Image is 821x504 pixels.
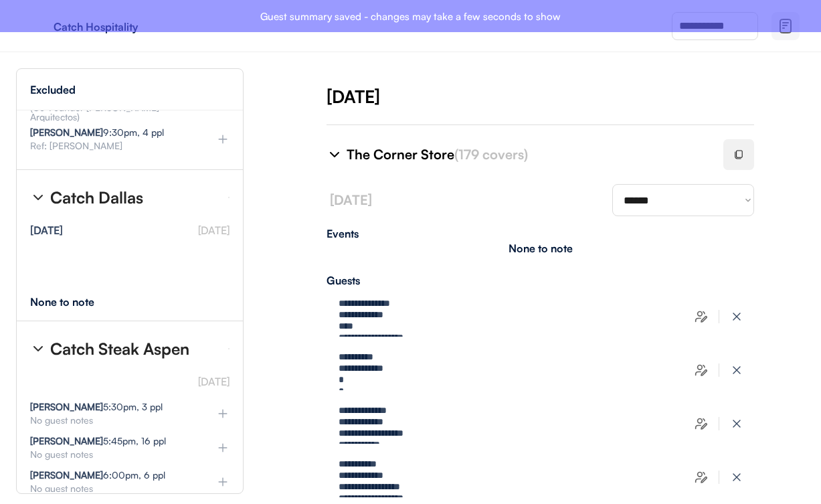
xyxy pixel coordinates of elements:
img: chevron-right%20%281%29.svg [327,147,343,163]
div: No guest notes [30,484,195,493]
img: chevron-right%20%281%29.svg [30,341,46,357]
font: (179 covers) [454,146,528,163]
img: plus%20%281%29.svg [216,441,230,454]
div: [DATE] [327,84,821,108]
font: [DATE] [198,224,230,237]
div: 5:30pm, 3 ppl [30,402,163,412]
font: [DATE] [330,191,372,208]
div: Events [327,228,754,239]
strong: [PERSON_NAME] [30,127,103,138]
img: plus%20%281%29.svg [216,475,230,489]
div: No guest notes [30,416,195,425]
img: users-edit.svg [695,471,708,484]
img: users-edit.svg [695,363,708,377]
img: x-close%20%283%29.svg [730,471,743,484]
div: Catch Dallas [50,189,143,205]
div: 5:45pm, 16 ppl [30,436,166,446]
div: 6:00pm, 6 ppl [30,471,165,480]
div: (Co-Founder [PERSON_NAME] Arquitectos) [30,103,195,122]
img: x-close%20%283%29.svg [730,417,743,430]
img: chevron-right%20%281%29.svg [30,189,46,205]
strong: [PERSON_NAME] [30,435,103,446]
img: x-close%20%283%29.svg [730,310,743,323]
div: [DATE] [30,225,63,236]
div: Catch Steak Aspen [50,341,189,357]
div: No guest notes [30,450,195,459]
img: x-close%20%283%29.svg [730,363,743,377]
div: None to note [509,243,573,254]
font: [DATE] [198,375,230,388]
strong: [PERSON_NAME] [30,469,103,481]
div: Excluded [30,84,76,95]
img: users-edit.svg [695,310,708,323]
img: users-edit.svg [695,417,708,430]
div: 9:30pm, 4 ppl [30,128,164,137]
div: Guests [327,275,754,286]
strong: [PERSON_NAME] [30,401,103,412]
div: None to note [30,297,119,307]
div: Ref: [PERSON_NAME] [30,141,195,151]
div: The Corner Store [347,145,707,164]
img: plus%20%281%29.svg [216,133,230,146]
img: plus%20%281%29.svg [216,407,230,420]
